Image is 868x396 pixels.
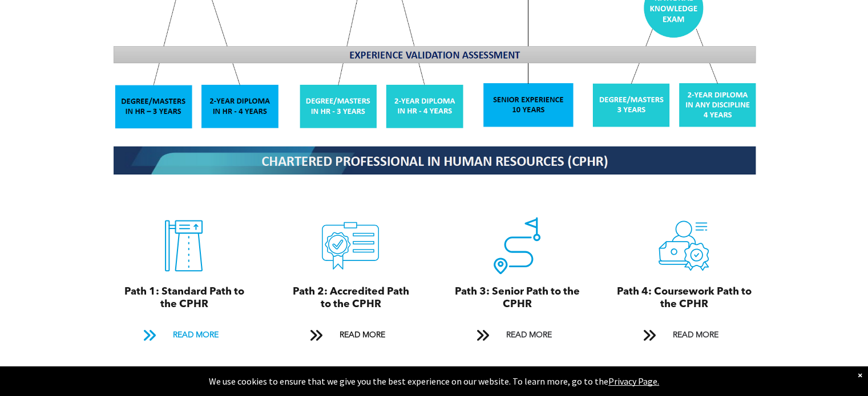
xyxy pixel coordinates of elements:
div: Dismiss notification [858,369,862,381]
span: READ MORE [168,325,222,346]
a: Privacy Page. [608,375,659,387]
span: Path 2: Accredited Path to the CPHR [292,287,409,309]
span: Path 1: Standard Path to the CPHR [124,287,244,309]
a: READ MORE [301,325,399,346]
span: Path 4: Coursework Path to the CPHR [616,287,751,309]
span: READ MORE [502,325,555,346]
span: READ MORE [668,325,722,346]
span: Path 3: Senior Path to the CPHR [455,287,580,309]
a: READ MORE [468,325,566,346]
a: READ MORE [635,325,733,346]
a: READ MORE [135,325,233,346]
span: READ MORE [335,325,389,346]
